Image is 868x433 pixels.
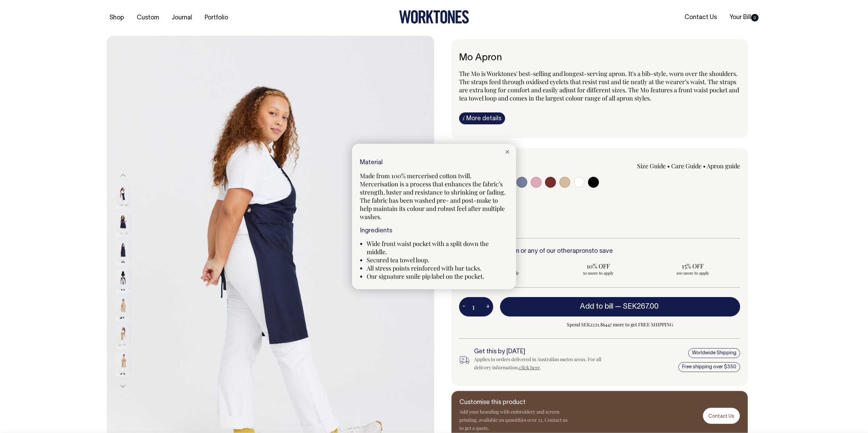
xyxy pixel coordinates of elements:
span: Secured tea towel loop. [367,256,429,264]
span: Our signature smile pip label on the pocket. [367,272,484,280]
span: Material [360,160,383,166]
span: All stress points reinforced with bar tacks. [367,264,482,272]
span: Wide front waist pocket with a split down the middle. [367,239,489,256]
span: Ingredients [360,228,392,234]
span: Made from 100% mercerised cotton twill. Mercerisation is a process that enhances the fabric’s str... [360,172,506,221]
